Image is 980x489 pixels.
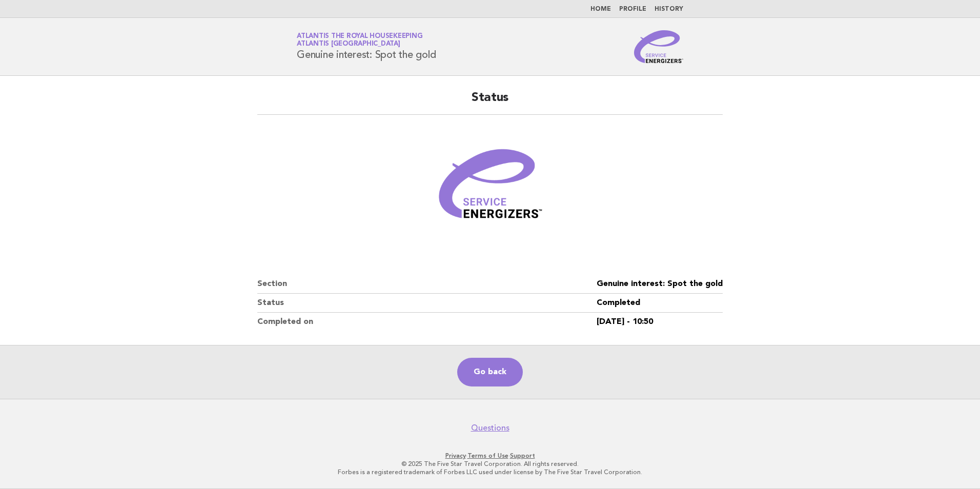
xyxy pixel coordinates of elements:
img: Verified [428,127,552,250]
img: Service Energizers [634,30,683,63]
a: History [655,6,683,12]
a: Support [510,452,535,459]
dt: Status [257,294,597,313]
a: Profile [619,6,646,12]
a: Terms of Use [467,452,508,459]
a: Questions [471,423,509,433]
a: Privacy [445,452,466,459]
dd: Completed [597,294,723,313]
a: Go back [457,358,523,386]
h2: Status [257,90,723,115]
span: Atlantis [GEOGRAPHIC_DATA] [297,41,400,48]
p: · · [176,452,804,460]
a: Atlantis the Royal HousekeepingAtlantis [GEOGRAPHIC_DATA] [297,33,422,47]
dt: Section [257,275,597,294]
h1: Genuine interest: Spot the gold [297,33,436,60]
p: Forbes is a registered trademark of Forbes LLC used under license by The Five Star Travel Corpora... [176,468,804,476]
dt: Completed on [257,313,597,331]
a: Home [590,6,611,12]
dd: [DATE] - 10:50 [597,313,723,331]
dd: Genuine interest: Spot the gold [597,275,723,294]
p: © 2025 The Five Star Travel Corporation. All rights reserved. [176,460,804,468]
